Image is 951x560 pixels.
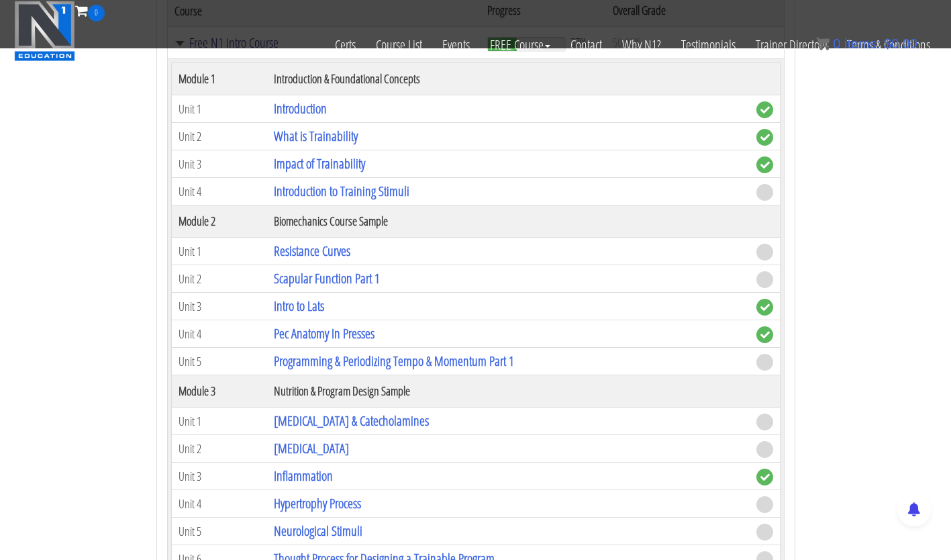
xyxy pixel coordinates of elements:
a: Hypertrophy Process [274,494,361,512]
span: complete [756,101,773,118]
img: icon11.png [816,37,830,50]
a: Contact [560,21,612,68]
a: Scapular Function Part 1 [274,269,380,287]
span: complete [756,469,773,485]
td: Unit 5 [171,518,267,545]
a: Trainer Directory [746,21,837,68]
td: Unit 4 [171,490,267,518]
th: Module 1 [171,63,267,95]
a: Why N1? [612,21,671,68]
span: items: [844,36,880,51]
td: Unit 5 [171,348,267,375]
td: Unit 2 [171,123,267,150]
a: Introduction [274,99,327,118]
a: FREE Course [480,21,560,68]
td: Unit 3 [171,293,267,320]
a: Resistance Curves [274,242,350,260]
td: Unit 4 [171,178,267,205]
a: Terms & Conditions [837,21,940,68]
span: $ [884,36,891,51]
span: 0 [88,5,105,21]
a: [MEDICAL_DATA] & Catecholamines [274,412,429,430]
td: Unit 3 [171,463,267,490]
a: Inflammation [274,467,333,485]
span: complete [756,299,773,316]
a: [MEDICAL_DATA] [274,439,349,457]
td: Unit 2 [171,435,267,463]
td: Unit 4 [171,320,267,348]
a: Course List [366,21,432,68]
td: Unit 1 [171,95,267,123]
th: Introduction & Foundational Concepts [267,63,749,95]
th: Module 3 [171,375,267,408]
th: Module 2 [171,205,267,238]
a: Impact of Trainability [274,154,365,173]
img: n1-education [14,1,75,61]
span: complete [756,129,773,146]
a: Introduction to Training Stimuli [274,182,409,200]
a: 0 items: $0.00 [816,36,917,51]
a: Certs [325,21,366,68]
a: What is Trainability [274,127,358,145]
bdi: 0.00 [884,36,917,51]
td: Unit 1 [171,238,267,265]
span: complete [756,156,773,173]
th: Nutrition & Program Design Sample [267,375,749,408]
a: Testimonials [671,21,746,68]
a: Events [432,21,480,68]
a: Neurological Stimuli [274,522,362,540]
td: Unit 2 [171,265,267,293]
a: 0 [75,1,105,19]
span: 0 [833,36,840,51]
td: Unit 1 [171,408,267,435]
a: Programming & Periodizing Tempo & Momentum Part 1 [274,352,514,370]
span: complete [756,326,773,343]
a: Pec Anatomy In Presses [274,324,374,342]
th: Biomechanics Course Sample [267,205,749,238]
a: Intro to Lats [274,297,324,315]
td: Unit 3 [171,150,267,178]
